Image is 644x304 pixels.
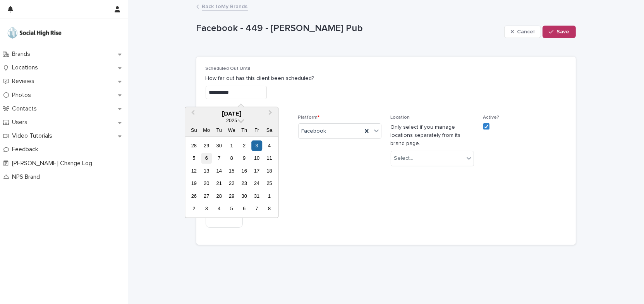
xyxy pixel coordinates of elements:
span: 2025 [226,118,237,124]
div: Choose Friday, October 17th, 2025 [252,166,262,176]
p: Users [9,119,34,126]
div: Th [239,125,249,136]
div: [DATE] [185,110,278,117]
div: Choose Sunday, October 12th, 2025 [189,166,199,176]
div: Choose Thursday, October 16th, 2025 [239,166,249,176]
p: Reviews [9,78,41,85]
div: Choose Tuesday, October 28th, 2025 [214,191,224,201]
p: Brands [9,50,36,58]
div: Choose Sunday, October 5th, 2025 [189,153,199,164]
div: Fr [252,125,262,136]
div: Choose Monday, October 13th, 2025 [201,166,212,176]
div: Choose Tuesday, October 14th, 2025 [214,166,224,176]
div: Choose Tuesday, October 7th, 2025 [214,153,224,164]
div: Choose Thursday, October 23rd, 2025 [239,178,249,189]
p: Facebook - 449 - [PERSON_NAME] Pub [196,23,501,34]
div: Choose Monday, October 20th, 2025 [201,178,212,189]
div: Choose Saturday, October 25th, 2025 [264,178,275,189]
span: Scheduled Out Until [206,66,251,71]
div: Choose Thursday, October 9th, 2025 [239,153,249,164]
span: Facebook [302,127,326,135]
div: Choose Saturday, October 4th, 2025 [264,140,275,151]
span: Active? [483,115,500,120]
div: Choose Wednesday, October 1st, 2025 [227,140,237,151]
div: Choose Saturday, November 1st, 2025 [264,191,275,201]
div: Select... [394,154,414,162]
div: Choose Friday, October 24th, 2025 [252,178,262,189]
span: Platform [298,115,320,120]
p: How far out has this client been scheduled? [206,74,567,83]
span: Save [557,29,570,35]
div: Choose Monday, October 27th, 2025 [201,191,212,201]
button: Previous Month [186,108,198,120]
div: month 2025-10 [188,140,276,215]
p: Contacts [9,105,43,112]
div: Choose Sunday, October 26th, 2025 [189,191,199,201]
a: Back toMy Brands [202,2,248,10]
div: Choose Tuesday, September 30th, 2025 [214,140,224,151]
div: We [227,125,237,136]
p: NPS Brand [9,173,46,181]
div: Choose Friday, October 10th, 2025 [252,153,262,164]
div: Choose Saturday, November 8th, 2025 [264,204,275,214]
div: Choose Wednesday, October 29th, 2025 [227,191,237,201]
div: Mo [201,125,212,136]
div: Choose Tuesday, October 21st, 2025 [214,178,224,189]
div: Choose Friday, October 31st, 2025 [252,191,262,201]
button: Next Month [265,108,277,120]
div: Choose Sunday, September 28th, 2025 [189,140,199,151]
span: Cancel [517,29,534,35]
div: Tu [214,125,224,136]
div: Choose Thursday, October 30th, 2025 [239,191,249,201]
div: Choose Tuesday, November 4th, 2025 [214,204,224,214]
button: Save [543,26,575,38]
div: Choose Sunday, October 19th, 2025 [189,178,199,189]
div: Choose Wednesday, November 5th, 2025 [227,204,237,214]
div: Choose Monday, September 29th, 2025 [201,140,212,151]
div: Choose Saturday, October 11th, 2025 [264,153,275,164]
p: Feedback [9,146,45,153]
div: Sa [264,125,275,136]
div: Choose Monday, November 3rd, 2025 [201,204,212,214]
div: Su [189,125,199,136]
p: [PERSON_NAME] Change Log [9,160,98,167]
div: Choose Monday, October 6th, 2025 [201,153,212,164]
p: Locations [9,64,44,71]
div: Choose Thursday, October 2nd, 2025 [239,140,249,151]
span: Location [391,115,410,120]
p: Photos [9,92,37,99]
div: Choose Wednesday, October 15th, 2025 [227,166,237,176]
div: Choose Saturday, October 18th, 2025 [264,166,275,176]
div: Choose Wednesday, October 22nd, 2025 [227,178,237,189]
div: Choose Friday, November 7th, 2025 [252,204,262,214]
img: o5DnuTxEQV6sW9jFYBBf [6,25,63,41]
button: Cancel [504,26,541,38]
div: Choose Wednesday, October 8th, 2025 [227,153,237,164]
div: Choose Sunday, November 2nd, 2025 [189,204,199,214]
p: Video Tutorials [9,132,58,140]
div: Choose Friday, October 3rd, 2025 [252,140,262,151]
p: Only select if you manage locations separately from its brand page. [391,123,474,147]
div: Choose Thursday, November 6th, 2025 [239,204,249,214]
